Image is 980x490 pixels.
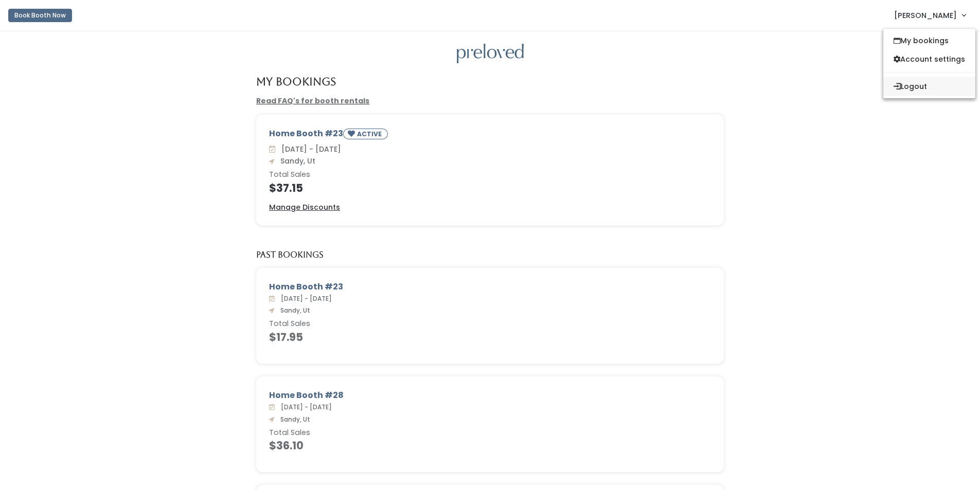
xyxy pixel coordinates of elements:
[269,202,340,213] a: Manage Discounts
[269,182,711,194] h4: $37.15
[277,294,332,303] span: [DATE] - [DATE]
[269,440,711,451] h4: $36.10
[256,76,336,87] h4: My Bookings
[277,144,341,154] span: [DATE] - [DATE]
[276,415,310,424] span: Sandy, Ut
[269,202,340,212] u: Manage Discounts
[883,50,975,68] a: Account settings
[269,389,711,402] div: Home Booth #28
[269,331,711,343] h4: $17.95
[883,77,975,96] button: Logout
[269,128,711,143] div: Home Booth #23
[269,171,711,179] h6: Total Sales
[8,9,72,22] button: Book Booth Now
[269,320,711,328] h6: Total Sales
[457,44,524,64] img: preloved logo
[276,306,310,315] span: Sandy, Ut
[894,10,957,21] span: [PERSON_NAME]
[8,4,72,27] a: Book Booth Now
[256,250,324,260] h5: Past Bookings
[884,4,976,26] a: [PERSON_NAME]
[269,429,711,437] h6: Total Sales
[256,96,369,106] a: Read FAQ's for booth rentals
[276,156,315,166] span: Sandy, Ut
[883,31,975,50] a: My bookings
[277,403,332,411] span: [DATE] - [DATE]
[357,130,384,138] small: ACTIVE
[269,281,711,293] div: Home Booth #23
